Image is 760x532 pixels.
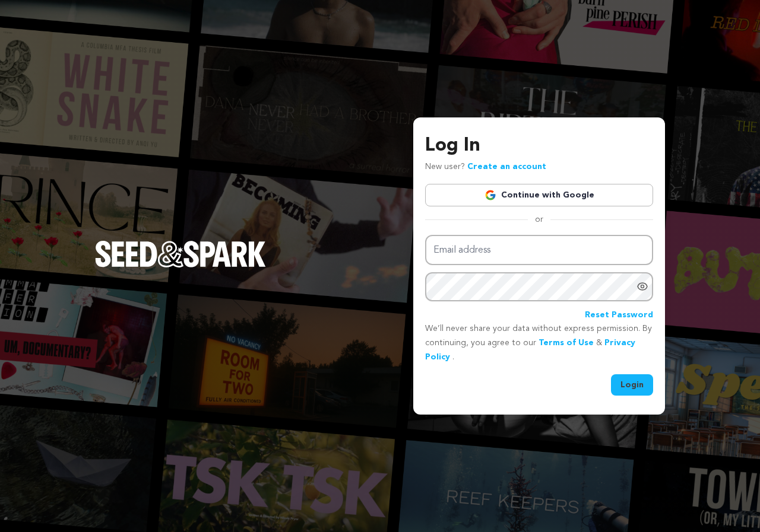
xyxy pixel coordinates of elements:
p: New user? [425,160,546,174]
p: We’ll never share your data without express permission. By continuing, you agree to our & . [425,322,653,364]
button: Login [611,374,653,396]
a: Continue with Google [425,184,653,206]
input: Email address [425,235,653,265]
span: or [528,214,550,225]
img: Seed&Spark Logo [95,241,266,267]
h3: Log In [425,132,653,160]
a: Terms of Use [539,339,594,347]
a: Create an account [467,163,546,171]
a: Reset Password [585,308,653,323]
a: Seed&Spark Homepage [95,241,266,291]
img: Google logo [484,189,496,201]
a: Show password as plain text. Warning: this will display your password on the screen. [636,281,648,292]
a: Privacy Policy [425,339,635,361]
